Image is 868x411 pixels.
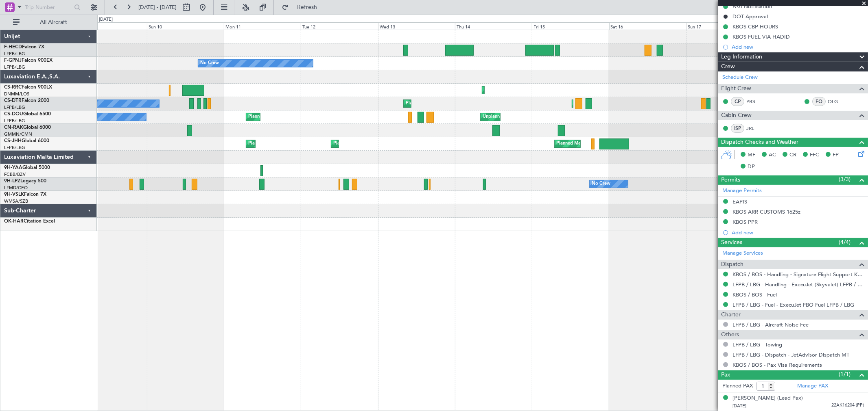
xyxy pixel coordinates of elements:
[21,19,86,25] span: All Aircraft
[769,151,776,159] span: AC
[4,118,25,124] a: LFPB/LBG
[731,124,744,133] div: ISP
[732,218,758,225] div: KBOS PPR
[721,52,762,62] span: Leg Information
[4,64,25,70] a: LFPB/LBG
[828,98,846,105] a: OLG
[721,84,751,93] span: Flight Crew
[722,187,762,195] a: Manage Permits
[4,165,50,170] a: 9H-YAAGlobal 5000
[839,175,851,184] span: (3/3)
[4,219,55,224] a: OK-HARCitation Excel
[721,370,730,380] span: Pax
[609,22,686,30] div: Sat 16
[224,22,301,30] div: Mon 11
[686,22,763,30] div: Sun 17
[333,138,461,150] div: Planned Maint [GEOGRAPHIC_DATA] ([GEOGRAPHIC_DATA])
[4,112,51,117] a: CS-DOUGlobal 6500
[4,198,28,204] a: WMSA/SZB
[4,91,29,97] a: DNMM/LOS
[4,112,23,117] span: CS-DOU
[4,125,51,130] a: CN-RAKGlobal 6000
[732,208,800,215] div: KBOS ARR CUSTOMS 1625z
[746,98,765,105] a: PBS
[721,260,743,269] span: Dispatch
[789,151,796,159] span: CR
[732,13,768,20] div: DOT Approval
[557,138,685,150] div: Planned Maint [GEOGRAPHIC_DATA] ([GEOGRAPHIC_DATA])
[4,58,22,63] span: F-GPNJ
[732,403,746,409] span: [DATE]
[4,85,22,90] span: CS-RRC
[839,238,851,247] span: (4/4)
[455,22,532,30] div: Thu 14
[732,341,782,348] a: LFPB / LBG - Towing
[4,58,52,63] a: F-GPNJFalcon 900EX
[722,382,753,390] label: Planned PAX
[4,125,23,130] span: CN-RAK
[721,175,740,185] span: Permits
[746,125,765,132] a: JRL
[9,16,88,29] button: All Aircraft
[732,33,790,40] div: KBOS FUEL VIA HADID
[722,74,758,82] a: Schedule Crew
[248,111,376,123] div: Planned Maint [GEOGRAPHIC_DATA] ([GEOGRAPHIC_DATA])
[4,192,46,197] a: 9H-VSLKFalcon 7X
[4,138,49,143] a: CS-JHHGlobal 6000
[4,45,44,50] a: F-HECDFalcon 7X
[70,22,146,30] div: Sat 9
[732,361,822,368] a: KBOS / BOS - Pax Visa Requirements
[812,97,826,106] div: FO
[278,1,327,14] button: Refresh
[592,178,610,190] div: No Crew
[4,185,28,191] a: LFMD/CEQ
[200,57,219,69] div: No Crew
[721,310,741,320] span: Charter
[831,402,864,409] span: 22AK16204 (PP)
[484,84,568,96] div: Planned Maint Lagos ([PERSON_NAME])
[4,145,25,151] a: LFPB/LBG
[797,382,828,390] a: Manage PAX
[732,43,864,50] div: Add new
[4,219,24,224] span: OK-HAR
[378,22,455,30] div: Wed 13
[732,291,777,298] a: KBOS / BOS - Fuel
[301,22,378,30] div: Tue 12
[4,192,24,197] span: 9H-VSLK
[833,151,839,159] span: FP
[721,138,798,147] span: Dispatch Checks and Weather
[732,271,864,278] a: KBOS / BOS - Handling - Signature Flight Support KBOS / BOS
[732,229,864,236] div: Add new
[748,151,755,159] span: MF
[732,351,849,358] a: LFPB / LBG - Dispatch - JetAdvisor Dispatch MT
[4,51,25,57] a: LFPB/LBG
[732,281,864,288] a: LFPB / LBG - Handling - ExecuJet (Skyvalet) LFPB / LBG
[732,198,747,205] div: EAPIS
[839,370,851,379] span: (1/1)
[248,138,376,150] div: Planned Maint [GEOGRAPHIC_DATA] ([GEOGRAPHIC_DATA])
[732,3,772,10] div: FAA Notification
[732,301,854,308] a: LFPB / LBG - Fuel - ExecuJet FBO Fuel LFPB / LBG
[4,131,32,137] a: GMMN/CMN
[721,238,742,247] span: Services
[25,1,72,13] input: Trip Number
[4,165,22,170] span: 9H-YAA
[4,179,20,184] span: 9H-LPZ
[532,22,609,30] div: Fri 15
[4,138,22,143] span: CS-JHH
[721,62,735,71] span: Crew
[4,85,52,90] a: CS-RRCFalcon 900LX
[4,104,25,110] a: LFPB/LBG
[721,111,752,120] span: Cabin Crew
[732,23,778,30] div: KBOS CBP HOURS
[138,4,177,11] span: [DATE] - [DATE]
[290,4,324,10] span: Refresh
[722,249,763,257] a: Manage Services
[748,163,755,171] span: DP
[4,98,49,103] a: CS-DTRFalcon 2000
[406,97,447,110] div: Planned Maint Sofia
[732,394,803,402] div: [PERSON_NAME] (Lead Pax)
[721,330,739,340] span: Others
[4,179,46,184] a: 9H-LPZLegacy 500
[4,171,26,177] a: FCBB/BZV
